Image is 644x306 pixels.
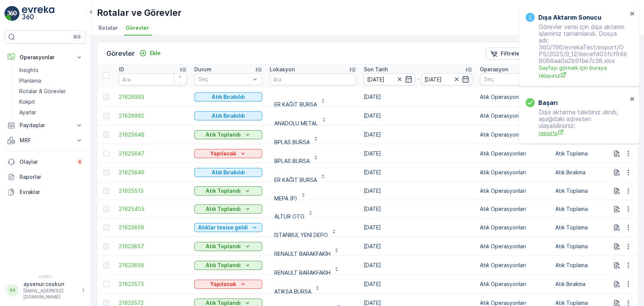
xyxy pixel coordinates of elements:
p: Atık Operasyonları [480,187,548,195]
input: dd/mm/yyyy [421,73,473,85]
button: ATIKSA BURSA [270,278,325,290]
p: ATIKSA BURSA [274,288,311,295]
p: MRF [20,137,71,144]
p: Atık Toplama [555,205,623,213]
h3: Dışa Aktarım Sonucu [538,13,601,22]
a: 21625515 [119,187,187,195]
div: Toggle Row Selected [103,188,109,194]
button: BPLAS BURSA [270,148,323,160]
button: BPLAS BURSA [270,129,323,141]
p: Kokpit [19,98,35,106]
button: ER KAĞIT BURSA [270,91,330,103]
button: Atık Toplandı [194,205,262,214]
button: ER KAĞIT BURSA [270,166,330,178]
p: Olaylar [20,158,72,166]
a: 21625646 [119,169,187,176]
p: Paydaşlar [20,121,71,129]
td: [DATE] [360,144,476,163]
p: Atık Toplama [555,261,623,269]
p: Operasyon [480,66,508,73]
a: 21626993 [119,93,187,101]
p: Atık Bırakma [555,169,623,176]
p: ALTUR OTO [274,213,304,220]
p: Yapılacak [210,280,236,288]
button: Atık Bırakıldı [194,92,262,101]
button: Ekle [136,49,164,58]
a: Olaylar4 [5,154,86,169]
p: ER KAĞIT BURSA [274,101,317,108]
a: Planlama [16,75,86,86]
p: Seç [198,75,251,83]
p: ANADOLU METAL [274,120,318,127]
a: 21625648 [119,131,187,138]
button: Atık Toplandı [194,242,262,251]
button: AAaysenur.coskun[EMAIL_ADDRESS][DOMAIN_NAME] [5,280,86,300]
p: Atıklar tesise geldi [198,224,248,231]
p: Atık Operasyonları [480,150,548,157]
button: close [630,11,635,18]
div: Toggle Row Selected [103,206,109,212]
div: Toggle Row Selected [103,243,109,249]
button: Atık Toplandı [194,130,262,139]
p: Atık Toplama [555,224,623,231]
div: Toggle Row Selected [103,113,109,119]
p: ER KAĞIT BURSA [274,176,317,184]
button: Atık Bırakıldı [194,168,262,177]
td: [DATE] [360,200,476,218]
td: [DATE] [360,88,476,106]
button: ALTUR OTO [270,203,318,215]
p: Dışa aktarma talebiniz alındı, aşağıdaki adresten ulaşabilirsiniz: [526,109,627,137]
button: MRF [5,133,86,148]
a: 21625647 [119,150,187,157]
p: - [417,75,420,84]
h3: başarı [538,98,558,107]
span: Görevler [126,24,149,32]
a: reports [539,129,627,137]
img: logo [5,6,20,21]
p: Rotalar & Görevler [19,88,66,95]
a: 21626992 [119,112,187,120]
div: Toggle Row Selected [103,169,109,175]
p: Atık Operasyonları [480,131,548,138]
a: 21623573 [119,280,187,288]
a: Raporlar [5,169,86,185]
button: Atık Toplandı [194,261,262,270]
p: Atık Toplandı [206,131,241,138]
a: Insights [16,65,86,75]
p: Seç [484,75,536,83]
p: 4 [78,159,81,165]
a: 21625405 [119,205,187,213]
p: Atık Toplama [555,243,623,250]
td: [DATE] [360,125,476,144]
p: Atık Bırakma [555,280,623,288]
p: aysenur.coskun [23,280,78,288]
p: Evraklar [20,188,83,196]
button: close [630,96,635,103]
button: Atık Bırakıldı [194,111,262,120]
p: Operasyonlar [20,54,71,61]
p: Ayarlar [19,109,36,116]
p: Atık Operasyonları [480,93,548,101]
p: Atık Toplandı [206,243,241,250]
td: [DATE] [360,275,476,294]
p: ID [119,66,124,73]
div: Toggle Row Selected [103,262,109,268]
td: [DATE] [360,256,476,275]
button: İSTANBUL YENİ DEPO [270,221,341,234]
div: Toggle Row Selected [103,94,109,100]
td: [DATE] [360,218,476,237]
span: 21623856 [119,261,187,269]
p: Rotalar ve Görevler [97,7,181,19]
p: İSTANBUL YENİ DEPO [274,231,328,239]
p: Atık Bırakıldı [212,112,245,120]
span: v 1.50.1 [5,274,86,279]
p: Ekle [150,49,161,57]
p: Durum [194,66,212,73]
p: Görevler verisi için dışa aktarım işleminiz tamamlandı. Dosya adı: 360/196/evrekaTest/export/OPS/... [526,23,627,80]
